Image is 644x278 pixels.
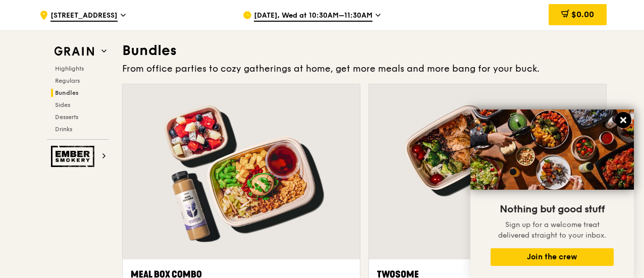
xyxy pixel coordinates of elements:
span: Highlights [55,65,84,72]
img: Grain web logo [51,42,97,61]
button: Close [615,112,631,128]
span: Nothing but good stuff [500,203,605,215]
h3: Bundles [122,41,607,60]
span: $0.00 [571,10,594,19]
span: Sign up for a welcome treat delivered straight to your inbox. [498,220,606,240]
span: Desserts [55,114,78,121]
span: Sides [55,101,70,108]
span: [STREET_ADDRESS] [50,11,118,22]
span: Drinks [55,126,72,133]
span: Regulars [55,77,80,84]
img: Ember Smokery web logo [51,146,97,167]
span: [DATE], Wed at 10:30AM–11:30AM [254,11,372,22]
button: Join the crew [491,248,614,266]
img: DSC07876-Edit02-Large.jpeg [470,109,634,190]
span: Bundles [55,89,79,96]
div: From office parties to cozy gatherings at home, get more meals and more bang for your buck. [122,62,607,76]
